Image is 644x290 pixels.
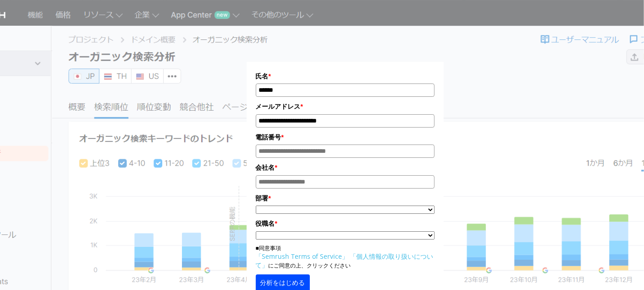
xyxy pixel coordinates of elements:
[256,132,435,142] label: 電話番号
[256,193,435,203] label: 部署
[256,244,435,270] p: ■同意事項 にご同意の上、クリックください
[256,218,435,229] label: 役職名
[256,252,434,269] a: 「個人情報の取り扱いについて」
[256,162,435,173] label: 会社名
[256,252,349,261] a: 「Semrush Terms of Service」
[256,71,435,81] label: 氏名
[256,101,435,112] label: メールアドレス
